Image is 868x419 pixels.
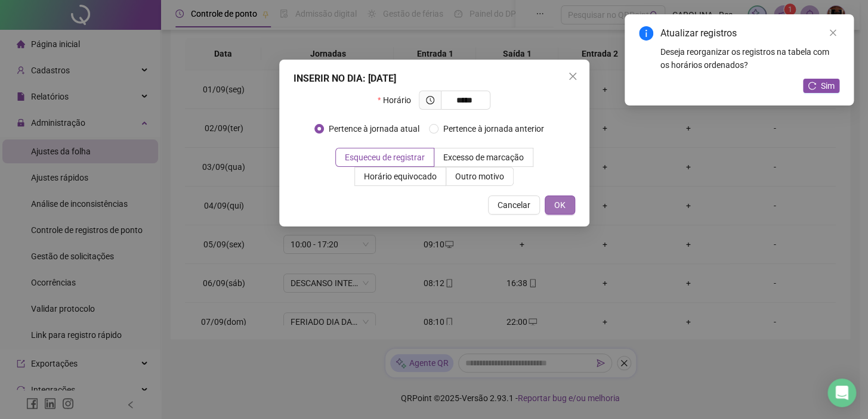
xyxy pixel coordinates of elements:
[639,26,653,41] span: info-circle
[426,96,434,104] span: clock-circle
[443,153,524,162] span: Excesso de marcação
[568,72,577,81] span: close
[378,91,419,110] label: Horário
[498,198,530,212] span: Cancelar
[808,82,816,90] span: reload
[827,378,856,407] div: Open Intercom Messenger
[294,72,575,86] div: INSERIR NO DIA : [DATE]
[545,195,575,215] button: OK
[660,26,839,41] div: Atualizar registros
[563,67,582,86] button: Close
[829,29,837,37] span: close
[438,122,549,135] span: Pertence à jornada anterior
[803,79,839,93] button: Sim
[324,122,424,135] span: Pertence à jornada atual
[660,45,839,72] div: Deseja reorganizar os registros na tabela com os horários ordenados?
[826,26,839,39] a: Close
[345,153,425,162] span: Esqueceu de registrar
[364,172,437,181] span: Horário equivocado
[488,195,540,215] button: Cancelar
[821,79,835,92] span: Sim
[455,172,504,181] span: Outro motivo
[554,198,566,212] span: OK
